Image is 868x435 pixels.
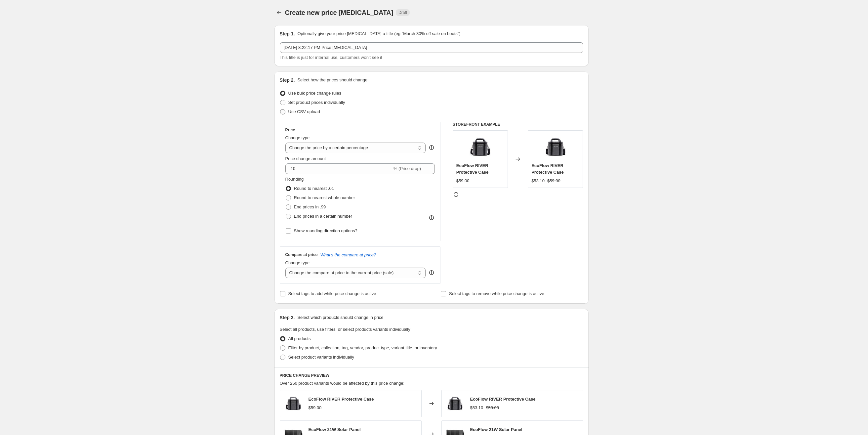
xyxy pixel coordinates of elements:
[283,394,303,413] img: ecoflow-river-protective-case-accessory-28208267624521_80x.jpg
[531,163,564,175] span: EcoFlow RIVER Protective Case
[297,30,460,37] p: Optionally give your price [MEDICAL_DATA] a title (eg "March 30% off sale on boots")
[280,373,583,378] h6: PRICE CHANGE PREVIEW
[288,345,437,350] span: Filter by product, collection, tag, vendor, product type, variant title, or inventory
[288,91,341,96] span: Use bulk price change rules
[285,177,304,182] span: Rounding
[531,178,545,184] div: $53.10
[294,195,355,200] span: Round to nearest whole number
[297,314,383,321] p: Select which products should change in price
[288,100,345,105] span: Set product prices individually
[285,163,392,174] input: -15
[288,336,311,341] span: All products
[294,214,352,219] span: End prices in a certain number
[274,8,284,17] button: Price change jobs
[288,291,376,296] span: Select tags to add while price change is active
[393,166,421,171] span: % (Price drop)
[280,55,382,60] span: This title is just for internal use, customers won't see it
[285,260,310,265] span: Change type
[486,405,499,411] strike: $59.00
[309,397,374,402] span: EcoFlow RIVER Protective Case
[309,427,361,432] span: EcoFlow 21W Solar Panel
[285,9,393,16] span: Create new price [MEDICAL_DATA]
[309,405,322,411] div: $59.00
[288,355,354,360] span: Select product variants individually
[280,30,295,37] h2: Step 1.
[320,252,376,257] button: What's the compare at price?
[398,10,407,15] span: Draft
[542,134,569,160] img: ecoflow-river-protective-case-accessory-28208267624521_80x.jpg
[280,314,295,321] h2: Step 3.
[456,178,470,184] div: $59.00
[280,327,410,332] span: Select all products, use filters, or select products variants individually
[294,186,334,191] span: Round to nearest .01
[470,427,522,432] span: EcoFlow 21W Solar Panel
[285,135,310,140] span: Change type
[456,163,489,175] span: EcoFlow RIVER Protective Case
[467,134,493,160] img: ecoflow-river-protective-case-accessory-28208267624521_80x.jpg
[285,156,326,161] span: Price change amount
[428,144,435,151] div: help
[285,127,295,133] h3: Price
[285,252,318,257] h3: Compare at price
[288,109,320,114] span: Use CSV upload
[280,77,295,83] h2: Step 2.
[294,228,357,233] span: Show rounding direction options?
[470,397,536,402] span: EcoFlow RIVER Protective Case
[453,122,583,127] h6: STOREFRONT EXAMPLE
[294,204,326,209] span: End prices in .99
[470,405,483,411] div: $53.10
[280,381,405,386] span: Over 250 product variants would be affected by this price change:
[297,77,367,83] p: Select how the prices should change
[445,394,465,413] img: ecoflow-river-protective-case-accessory-28208267624521_80x.jpg
[547,178,560,184] strike: $59.00
[449,291,544,296] span: Select tags to remove while price change is active
[428,269,435,276] div: help
[280,42,583,53] input: 30% off holiday sale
